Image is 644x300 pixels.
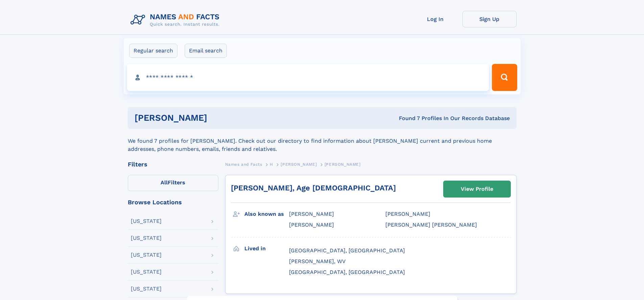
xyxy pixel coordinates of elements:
[270,160,273,168] a: H
[281,162,317,167] span: [PERSON_NAME]
[289,269,405,275] span: [GEOGRAPHIC_DATA], [GEOGRAPHIC_DATA]
[131,286,162,292] div: [US_STATE]
[128,129,517,153] div: We found 7 profiles for [PERSON_NAME]. Check out our directory to find information about [PERSON_...
[289,258,345,264] span: [PERSON_NAME], WV
[444,181,510,197] a: View Profile
[225,160,262,168] a: Names and Facts
[270,162,273,167] span: H
[462,11,517,27] a: Sign Up
[244,243,289,254] h3: Lived in
[289,211,334,217] span: [PERSON_NAME]
[131,235,162,241] div: [US_STATE]
[131,269,162,275] div: [US_STATE]
[289,222,334,228] span: [PERSON_NAME]
[325,162,361,167] span: [PERSON_NAME]
[135,114,303,122] h1: [PERSON_NAME]
[385,222,477,228] span: [PERSON_NAME] [PERSON_NAME]
[127,64,489,91] input: search input
[492,64,517,91] button: Search Button
[385,211,430,217] span: [PERSON_NAME]
[131,218,162,224] div: [US_STATE]
[128,11,225,29] img: Logo Names and Facts
[161,179,168,186] span: All
[281,160,317,168] a: [PERSON_NAME]
[128,161,218,167] div: Filters
[128,175,218,191] label: Filters
[289,247,405,254] span: [GEOGRAPHIC_DATA], [GEOGRAPHIC_DATA]
[244,208,289,220] h3: Also known as
[408,11,462,27] a: Log In
[303,115,510,122] div: Found 7 Profiles In Our Records Database
[185,44,227,58] label: Email search
[129,44,177,58] label: Regular search
[461,181,493,197] div: View Profile
[131,252,162,258] div: [US_STATE]
[231,184,396,192] a: [PERSON_NAME], Age [DEMOGRAPHIC_DATA]
[128,199,218,205] div: Browse Locations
